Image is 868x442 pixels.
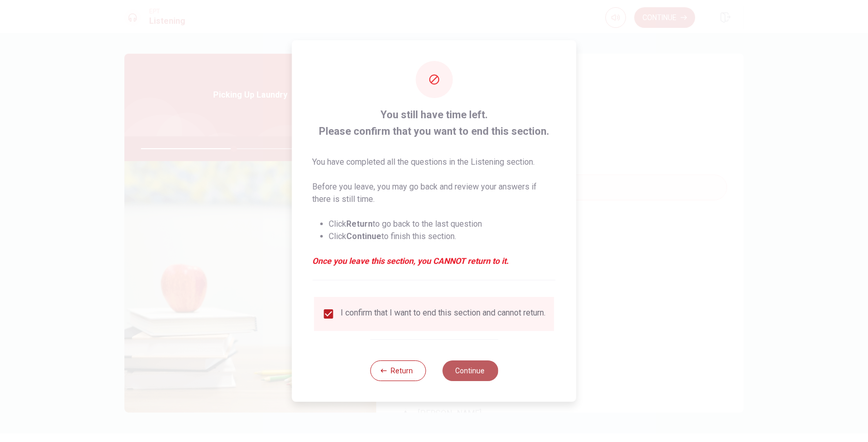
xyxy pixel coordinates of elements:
span: You still have time left. Please confirm that you want to end this section. [313,106,556,139]
button: Return [370,360,426,381]
li: Click to finish this section. [329,230,556,243]
p: Before you leave, you may go back and review your answers if there is still time. [313,181,556,206]
p: You have completed all the questions in the Listening section. [313,156,556,168]
em: Once you leave this section, you CANNOT return to it. [313,255,556,267]
li: Click to go back to the last question [329,218,556,230]
strong: Continue [347,231,382,241]
div: I confirm that I want to end this section and cannot return. [341,308,546,320]
strong: Return [347,219,373,229]
button: Continue [442,360,498,381]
